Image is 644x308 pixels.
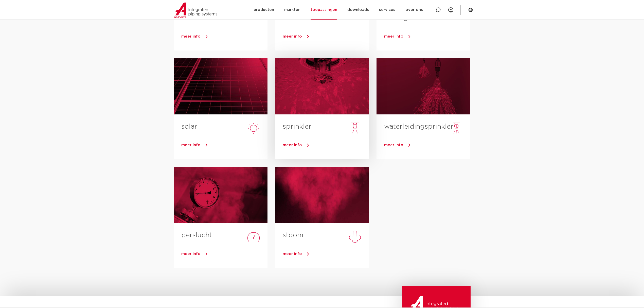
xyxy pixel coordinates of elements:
span: meer info [283,143,302,147]
a: meer info [384,33,470,40]
span: meer info [384,35,403,38]
a: meer info [283,250,369,258]
span: meer info [283,35,302,38]
a: solar [181,123,197,130]
span: meer info [181,143,201,147]
span: meer info [384,143,403,147]
span: meer info [283,252,302,256]
a: meer info [181,141,267,149]
a: meer info [384,141,470,149]
span: meer info [181,252,201,256]
span: meer info [181,35,201,38]
a: meer info [283,141,369,149]
a: sprinkler [283,123,311,130]
a: meer info [181,250,267,258]
a: perslucht [181,232,212,238]
a: meer info [181,33,267,40]
a: meer info [283,33,369,40]
a: waterleidingsprinkler [384,123,453,130]
a: stoom [283,232,303,238]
